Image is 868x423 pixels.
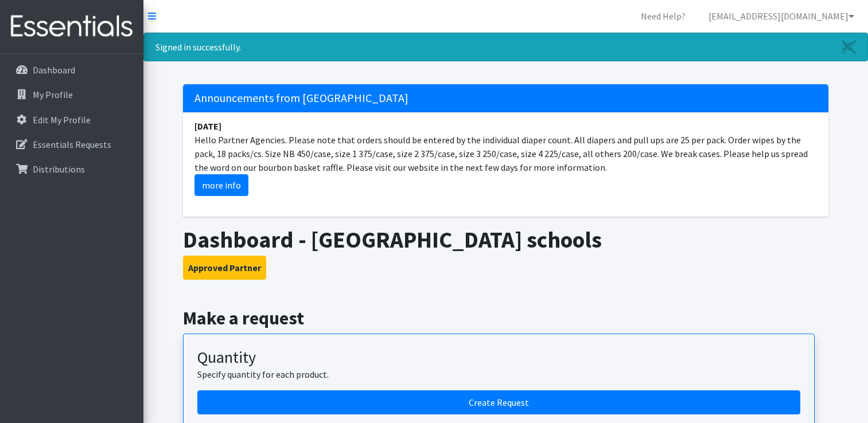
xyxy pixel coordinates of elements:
h5: Announcements from [GEOGRAPHIC_DATA] [183,84,828,112]
li: Hello Partner Agencies. Please note that orders should be entered by the individual diaper count.... [183,112,828,203]
a: Edit My Profile [5,108,139,131]
p: Edit My Profile [33,114,91,126]
p: Distributions [33,163,85,175]
a: Essentials Requests [5,133,139,156]
a: Close [831,33,867,61]
p: My Profile [33,89,73,100]
a: Need Help? [632,5,695,28]
strong: [DATE] [194,120,221,132]
p: Dashboard [33,64,75,76]
a: more info [194,174,248,196]
a: Dashboard [5,58,139,81]
p: Essentials Requests [33,139,111,150]
a: Distributions [5,158,139,181]
button: Approved Partner [183,256,266,280]
div: Signed in successfully. [143,33,868,61]
h2: Make a request [183,307,828,329]
p: Specify quantity for each product. [197,367,800,381]
h3: Quantity [197,348,800,367]
h1: Dashboard - [GEOGRAPHIC_DATA] schools [183,226,828,253]
a: [EMAIL_ADDRESS][DOMAIN_NAME] [699,5,863,28]
img: HumanEssentials [5,7,139,46]
a: My Profile [5,83,139,106]
a: Create a request by quantity [197,390,800,414]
